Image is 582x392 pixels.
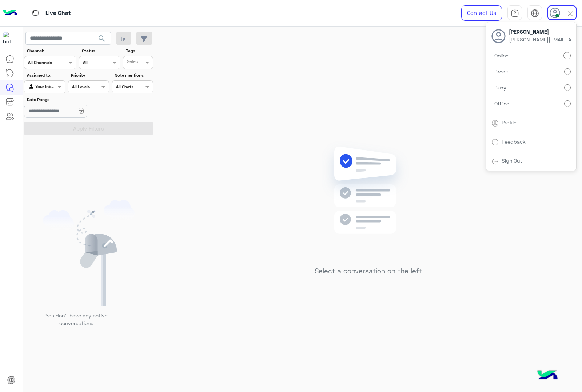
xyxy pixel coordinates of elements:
[27,96,108,103] label: Date Range
[564,100,571,107] input: Offline
[509,36,574,43] span: [PERSON_NAME][EMAIL_ADDRESS][DOMAIN_NAME]
[531,9,539,17] img: tab
[3,32,16,45] img: 713415422032625
[126,48,152,54] label: Tags
[564,84,571,91] input: Busy
[126,58,140,67] div: Select
[97,34,106,43] span: search
[31,8,40,17] img: tab
[494,100,509,107] span: Offline
[93,32,111,48] button: search
[563,52,571,59] input: Online
[502,157,522,164] a: Sign Out
[566,9,574,18] img: close
[491,139,499,146] img: tab
[494,52,509,59] span: Online
[40,312,113,327] p: You don’t have any active conversations
[3,5,17,21] img: Logo
[316,141,421,261] img: no messages
[502,119,517,125] a: Profile
[535,363,560,388] img: hulul-logo.png
[491,120,499,127] img: tab
[461,5,502,21] a: Contact Us
[509,28,574,36] span: [PERSON_NAME]
[564,68,571,75] input: Break
[71,72,108,79] label: Priority
[24,122,153,135] button: Apply Filters
[82,48,119,54] label: Status
[27,48,76,54] label: Channel:
[491,158,499,165] img: tab
[494,68,508,75] span: Break
[507,5,522,21] a: tab
[502,139,526,145] a: Feedback
[115,72,152,79] label: Note mentions
[45,8,71,18] p: Live Chat
[27,72,64,79] label: Assigned to:
[494,84,506,91] span: Busy
[315,267,422,275] h5: Select a conversation on the left
[511,9,519,17] img: tab
[43,200,135,306] img: empty users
